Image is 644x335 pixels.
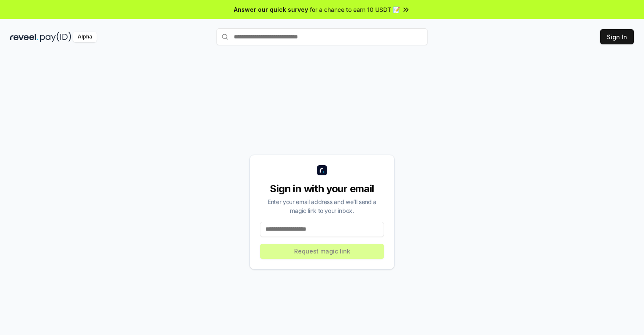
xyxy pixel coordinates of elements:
[600,29,634,44] button: Sign In
[234,5,308,14] span: Answer our quick survey
[10,32,38,42] img: reveel_dark
[317,165,327,175] img: logo_small
[260,197,384,215] div: Enter your email address and we’ll send a magic link to your inbox.
[40,32,71,42] img: pay_id
[310,5,400,14] span: for a chance to earn 10 USDT 📝
[73,32,97,42] div: Alpha
[260,182,384,196] div: Sign in with your email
